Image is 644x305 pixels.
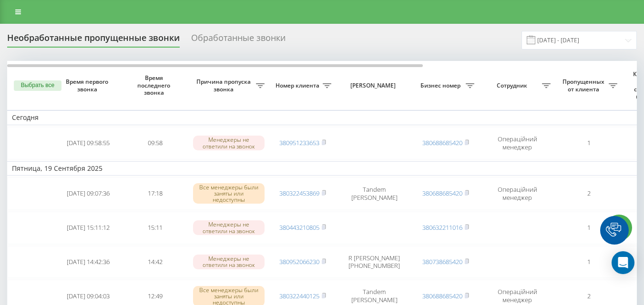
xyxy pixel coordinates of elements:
[193,220,265,235] div: Менеджеры не ответили на звонок
[122,246,188,278] td: 14:42
[422,189,462,197] a: 380688685420
[422,223,462,232] a: 380632211016
[479,177,555,210] td: Операційний менеджер
[129,74,181,97] span: Время последнего звонка
[555,177,622,210] td: 2
[422,257,462,266] a: 380738685420
[555,212,622,244] td: 1
[422,292,462,300] a: 380688685420
[484,82,542,89] span: Сотрудник
[336,177,412,210] td: Tandem [PERSON_NAME]
[555,246,622,278] td: 1
[279,257,319,266] a: 380952066230
[55,177,122,210] td: [DATE] 09:07:36
[279,138,319,147] a: 380951233653
[193,183,265,204] div: Все менеджеры были заняты или недоступны
[122,177,188,210] td: 17:18
[193,136,265,150] div: Менеджеры не ответили на звонок
[274,82,323,89] span: Номер клиента
[555,127,622,159] td: 1
[122,127,188,159] td: 09:58
[279,292,319,300] a: 380322440125
[279,189,319,197] a: 380322453869
[193,78,256,93] span: Причина пропуска звонка
[336,246,412,278] td: R [PERSON_NAME] [PHONE_NUMBER]
[417,82,466,89] span: Бизнес номер
[55,212,122,244] td: [DATE] 15:11:12
[122,212,188,244] td: 15:11
[14,80,61,91] button: Выбрать все
[62,78,114,93] span: Время первого звонка
[560,78,609,93] span: Пропущенных от клиента
[55,246,122,278] td: [DATE] 14:42:36
[7,33,180,48] div: Необработанные пропущенные звонки
[612,251,634,274] div: Open Intercom Messenger
[422,138,462,147] a: 380688685420
[479,127,555,159] td: Операційний менеджер
[191,33,286,48] div: Обработанные звонки
[193,255,265,269] div: Менеджеры не ответили на звонок
[55,127,122,159] td: [DATE] 09:58:55
[344,82,404,89] span: [PERSON_NAME]
[279,223,319,232] a: 380443210805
